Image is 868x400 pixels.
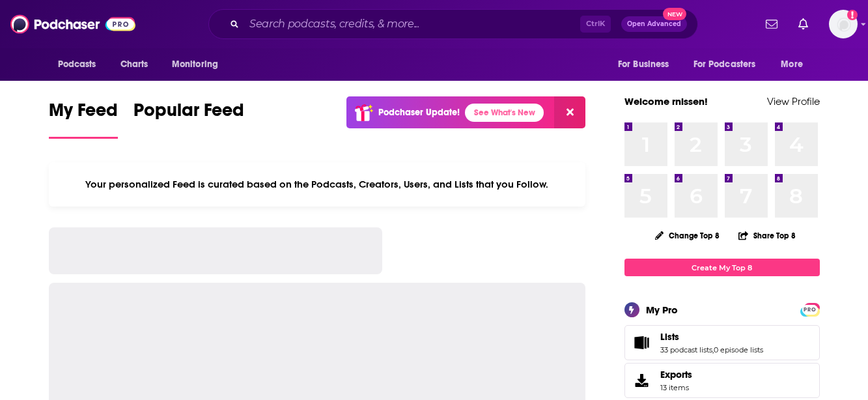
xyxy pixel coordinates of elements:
[660,331,679,343] span: Lists
[714,345,763,354] a: 0 episode lists
[693,55,756,74] span: For Podcasters
[133,99,244,139] a: Popular Feed
[609,52,686,77] button: open menu
[647,227,728,244] button: Change Top 8
[49,99,118,139] a: My Feed
[378,107,460,118] p: Podchaser Update!
[172,55,218,74] span: Monitoring
[10,12,135,36] img: Podchaser - Follow, Share and Rate Podcasts
[120,55,148,74] span: Charts
[660,369,692,380] span: Exports
[49,99,118,129] span: My Feed
[629,334,655,352] a: Lists
[646,304,678,316] div: My Pro
[660,345,712,354] a: 33 podcast lists
[49,52,113,77] button: open menu
[660,383,692,392] span: 13 items
[112,52,156,77] a: Charts
[802,305,818,315] span: PRO
[58,55,96,74] span: Podcasts
[738,223,796,248] button: Share Top 8
[624,259,820,276] a: Create My Top 8
[781,55,803,74] span: More
[49,162,586,207] div: Your personalized Feed is curated based on the Podcasts, Creators, Users, and Lists that you Follow.
[163,52,235,77] button: open menu
[624,325,820,360] span: Lists
[829,10,858,38] img: User Profile
[761,13,783,35] a: Show notifications dropdown
[712,345,714,354] span: ,
[802,304,818,314] a: PRO
[133,99,244,129] span: Popular Feed
[767,95,820,107] a: View Profile
[663,8,686,20] span: New
[847,10,858,20] svg: Add a profile image
[629,371,655,390] span: Exports
[627,21,681,27] span: Open Advanced
[829,10,858,38] span: Logged in as rnissen
[829,10,858,38] button: Show profile menu
[793,13,813,35] a: Show notifications dropdown
[244,14,580,35] input: Search podcasts, credits, & more...
[685,52,775,77] button: open menu
[618,55,669,74] span: For Business
[580,16,611,33] span: Ctrl K
[621,16,687,32] button: Open AdvancedNew
[208,9,698,39] div: Search podcasts, credits, & more...
[772,52,819,77] button: open menu
[465,104,544,122] a: See What's New
[624,95,708,107] a: Welcome rnissen!
[660,331,763,343] a: Lists
[624,363,820,398] a: Exports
